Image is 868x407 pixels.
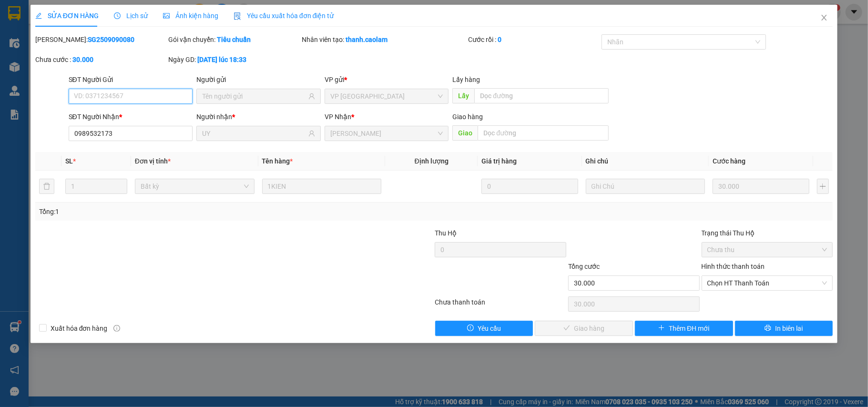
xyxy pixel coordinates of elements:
[702,228,833,238] div: Trạng thái Thu Hộ
[196,74,321,85] div: Người gửi
[308,130,315,137] span: user
[702,263,765,270] label: Hình thức thanh toán
[481,157,517,165] span: Giá trị hàng
[197,56,246,63] b: [DATE] lúc 18:33
[735,321,833,336] button: printerIn biên lai
[707,243,827,257] span: Chưa thu
[325,113,351,121] span: VP Nhận
[474,88,609,103] input: Dọc đường
[39,179,54,194] button: delete
[141,179,249,193] span: Bất kỳ
[467,325,474,332] span: exclamation-circle
[35,12,42,19] span: edit
[658,325,665,332] span: plus
[65,157,73,165] span: SL
[535,321,633,336] button: checkGiao hàng
[202,91,306,102] input: Tên người gửi
[88,36,134,43] b: SG2509090080
[707,276,827,290] span: Chọn HT Thanh Toán
[35,54,167,65] div: Chưa cước :
[498,36,501,43] b: 0
[330,89,443,103] span: VP Sài Gòn
[478,323,501,334] span: Yêu cầu
[168,54,300,65] div: Ngày GD:
[820,14,828,21] span: close
[69,74,193,85] div: SĐT Người Gửi
[713,179,809,194] input: 0
[163,12,170,19] span: picture
[114,12,121,19] span: clock-circle
[135,157,171,165] span: Đơn vị tính
[39,206,336,217] div: Tổng: 1
[468,34,600,45] div: Cước rồi :
[114,12,148,20] span: Lịch sử
[35,34,167,45] div: [PERSON_NAME]:
[452,125,478,141] span: Giao
[35,12,99,20] span: SỬA ĐƠN HÀNG
[262,157,293,165] span: Tên hàng
[262,179,382,194] input: VD: Bàn, Ghế
[325,74,449,85] div: VP gửi
[586,179,705,194] input: Ghi Chú
[113,325,120,332] span: info-circle
[415,157,449,165] span: Định lượng
[478,125,609,141] input: Dọc đường
[308,93,315,100] span: user
[481,179,578,194] input: 0
[346,36,388,43] b: thanh.caolam
[452,113,483,121] span: Giao hàng
[435,321,533,336] button: exclamation-circleYêu cầu
[47,323,112,334] span: Xuất hóa đơn hàng
[713,157,745,165] span: Cước hàng
[163,12,218,20] span: Ảnh kiện hàng
[234,12,334,20] span: Yêu cầu xuất hóa đơn điện tử
[330,126,443,141] span: VP Phan Thiết
[635,321,733,336] button: plusThêm ĐH mới
[582,152,709,171] th: Ghi chú
[302,34,466,45] div: Nhân viên tạo:
[72,56,93,63] b: 30.000
[69,112,193,122] div: SĐT Người Nhận
[811,5,837,31] button: Close
[434,297,567,314] div: Chưa thanh toán
[217,36,251,43] b: Tiêu chuẩn
[765,325,771,332] span: printer
[817,179,829,194] button: plus
[452,76,480,83] span: Lấy hàng
[168,34,300,45] div: Gói vận chuyển:
[202,128,306,139] input: Tên người nhận
[568,263,600,270] span: Tổng cước
[452,88,474,103] span: Lấy
[669,323,709,334] span: Thêm ĐH mới
[775,323,803,334] span: In biên lai
[196,112,321,122] div: Người nhận
[435,229,457,237] span: Thu Hộ
[234,12,241,20] img: icon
